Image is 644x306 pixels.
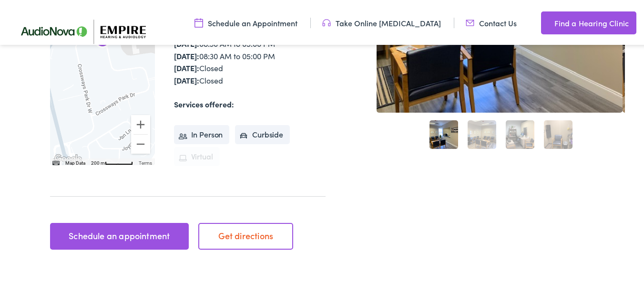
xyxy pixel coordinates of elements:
strong: Services offered: [174,97,234,107]
a: Get directions [198,221,293,248]
li: In Person [174,123,230,142]
strong: [DATE]: [174,49,199,59]
button: Keyboard shortcuts [52,158,59,165]
a: 1 [429,118,458,147]
li: Virtual [174,145,220,164]
strong: [DATE]: [174,73,199,84]
span: 200 m [91,158,105,164]
a: Schedule an appointment [50,221,189,248]
li: Curbside [235,123,290,142]
img: Google [52,151,84,163]
img: utility icon [466,16,474,26]
button: Zoom out [131,133,150,152]
a: Open this area in Google Maps (opens a new window) [52,151,84,163]
img: utility icon [541,15,550,27]
a: Terms (opens in new tab) [139,158,152,164]
button: Map Scale: 200 m per 55 pixels [88,157,136,163]
a: Take Online [MEDICAL_DATA] [322,16,441,26]
strong: [DATE]: [174,61,199,71]
a: Contact Us [466,16,517,26]
img: utility icon [322,16,331,26]
a: Schedule an Appointment [194,16,297,26]
button: Zoom in [131,113,150,132]
a: Find a Hearing Clinic [541,10,636,32]
a: 3 [506,118,534,147]
strong: [DATE]: [174,36,199,47]
button: Map Data [65,158,85,165]
img: utility icon [194,16,203,26]
a: 2 [468,118,496,147]
a: 4 [544,118,572,147]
